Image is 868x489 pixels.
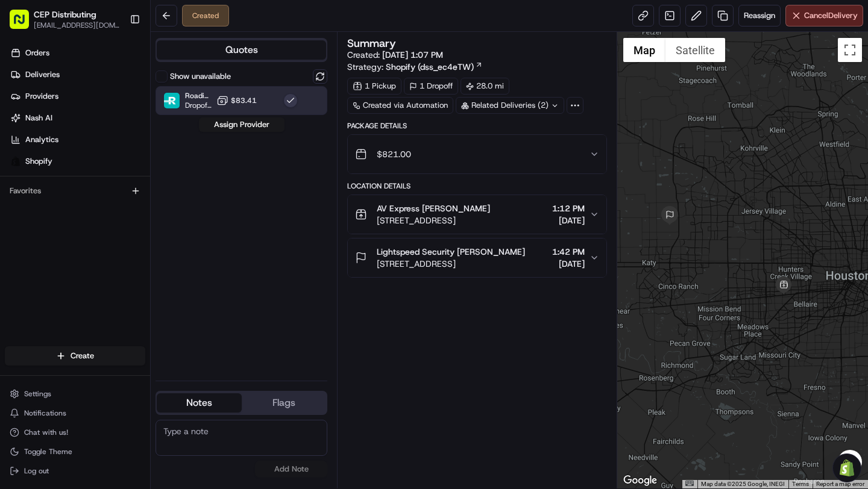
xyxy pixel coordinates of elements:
span: Create [71,350,94,361]
button: Reassign [738,5,781,26]
button: AV Express [PERSON_NAME][STREET_ADDRESS]1:12 PM[DATE] [348,195,606,234]
button: [EMAIL_ADDRESS][DOMAIN_NAME] [34,20,120,30]
span: [DATE] [552,214,585,226]
div: Related Deliveries (2) [456,97,564,114]
span: Log out [24,466,49,476]
span: Knowledge Base [24,269,92,281]
span: Lightspeed Security [PERSON_NAME] [377,246,525,258]
button: Lightspeed Security [PERSON_NAME][STREET_ADDRESS]1:42 PM[DATE] [348,238,606,277]
button: CEP Distributing [34,8,96,20]
img: 1736555255976-a54dd68f-1ca7-489b-9aae-adbdc363a1c4 [24,187,34,197]
span: [DATE] [552,258,585,270]
span: [DATE] [107,219,131,229]
button: Notifications [5,405,145,422]
img: Dennis Smirnov [12,208,31,227]
a: Analytics [5,130,150,149]
img: 1736555255976-a54dd68f-1ca7-489b-9aae-adbdc363a1c4 [12,115,34,137]
div: Strategy: [347,61,483,73]
a: Shopify [5,152,150,171]
a: Providers [5,87,150,106]
div: 1 Dropoff [404,78,458,95]
button: Toggle fullscreen view [838,38,862,62]
span: Dropoff ETA - [185,101,212,110]
span: Roadie (P2P) [185,91,212,101]
span: Orders [25,48,49,58]
span: [PERSON_NAME] [37,219,98,229]
div: We're available if you need us! [54,127,166,137]
span: Shopify (dss_ec4eTW) [386,61,474,73]
a: Created via Automation [347,97,453,114]
img: Grace Nketiah [12,175,31,195]
input: Clear [31,78,199,90]
div: 1 Pickup [347,78,401,95]
span: Nash AI [25,113,52,123]
a: Open this area in Google Maps (opens a new window) [620,473,660,488]
a: Terms (opens in new tab) [792,481,809,487]
button: See all [187,154,219,169]
button: Settings [5,385,145,402]
a: Powered byPylon [85,298,146,308]
span: • [100,187,104,196]
span: Map data ©2025 Google, INEGI [701,481,785,487]
a: Shopify (dss_ec4eTW) [386,61,483,73]
button: Assign Provider [199,117,285,132]
span: [STREET_ADDRESS] [377,258,525,270]
button: Log out [5,463,145,479]
img: Google [620,473,660,488]
button: Quotes [157,40,326,60]
span: Created: [347,49,443,61]
a: Report a map error [816,481,864,487]
span: Notifications [24,408,66,418]
span: Chat with us! [24,428,68,437]
span: $821.00 [377,148,411,160]
span: [PERSON_NAME] [37,187,98,196]
span: [DATE] 1:07 PM [382,49,443,60]
label: Show unavailable [170,71,231,82]
span: Analytics [25,134,58,145]
span: [DATE] [107,187,131,196]
div: Past conversations [12,157,81,166]
span: Cancel Delivery [804,10,858,21]
button: Map camera controls [838,450,862,474]
button: CancelDelivery [785,5,863,26]
button: Show street map [623,38,665,62]
a: 💻API Documentation [97,264,198,286]
div: 28.0 mi [461,78,509,95]
button: Keyboard shortcuts [685,481,694,486]
span: • [100,219,104,229]
span: Providers [25,91,58,102]
button: Toggle Theme [5,443,145,460]
button: Start new chat [205,119,219,133]
span: 1:12 PM [552,202,585,214]
span: AV Express [PERSON_NAME] [377,202,490,214]
button: Show satellite imagery [665,38,725,62]
span: API Documentation [114,269,193,281]
button: Chat with us! [5,424,145,441]
div: Start new chat [54,115,198,127]
div: 💻 [102,270,112,280]
a: Deliveries [5,65,150,84]
span: [STREET_ADDRESS] [377,214,490,226]
img: Shopify logo [11,157,20,166]
span: Shopify [25,156,52,167]
span: Deliveries [25,69,60,80]
img: Roadie (P2P) [164,93,180,108]
button: Notes [157,393,242,413]
a: 📗Knowledge Base [7,264,97,286]
div: Package Details [347,121,606,131]
span: Pylon [120,299,146,308]
h3: Summary [347,38,396,49]
span: Reassign [744,10,775,21]
span: 1:42 PM [552,246,585,258]
img: 4920774857489_3d7f54699973ba98c624_72.jpg [25,115,47,137]
button: Flags [242,393,327,413]
span: Toggle Theme [24,447,72,456]
img: Nash [12,12,36,36]
a: Nash AI [5,108,150,128]
div: Favorites [5,181,145,201]
button: CEP Distributing[EMAIL_ADDRESS][DOMAIN_NAME] [5,5,125,34]
button: $821.00 [348,135,606,173]
div: Location Details [347,181,606,191]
